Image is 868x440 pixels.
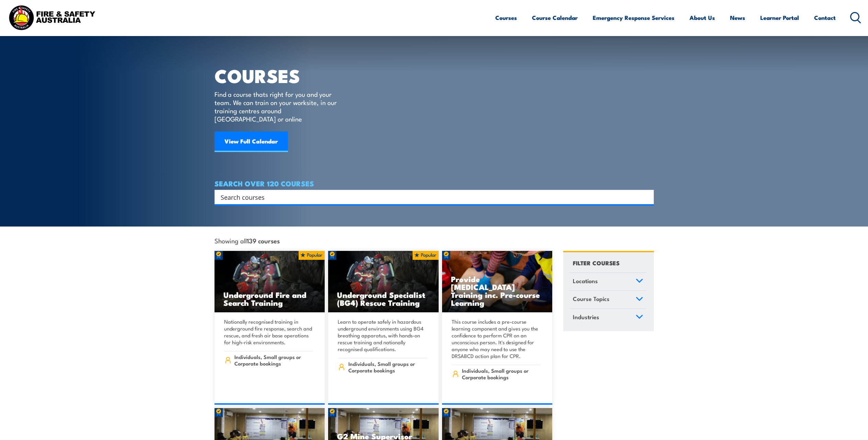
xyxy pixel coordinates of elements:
p: Learn to operate safely in hazardous underground environments using BG4 breathing apparatus, with... [338,318,427,352]
a: Underground Specialist (BG4) Rescue Training [328,251,439,313]
a: Locations [570,273,646,291]
strong: 139 courses [247,236,280,245]
h4: SEARCH OVER 120 COURSES [215,180,654,187]
form: Search form [222,192,640,202]
button: Search magnifier button [642,192,651,202]
span: Course Topics [573,294,610,303]
h3: Underground Fire and Search Training [223,291,316,306]
p: This course includes a pre-course learning component and gives you the confidence to perform CPR ... [452,318,541,359]
span: Individuals, Small groups or Corporate bookings [348,360,427,373]
span: Industries [573,312,599,322]
a: Emergency Response Services [593,9,674,27]
a: Industries [570,309,646,327]
img: Underground mine rescue [328,251,439,313]
img: Low Voltage Rescue and Provide CPR [442,251,553,313]
span: Locations [573,276,598,286]
h4: FILTER COURSES [573,258,620,267]
span: Showing all [215,237,280,244]
h1: COURSES [215,67,347,83]
img: Underground mine rescue [215,251,325,313]
a: Provide [MEDICAL_DATA] Training inc. Pre-course Learning [442,251,553,313]
h3: Underground Specialist (BG4) Rescue Training [337,291,430,306]
a: Course Calendar [532,9,578,27]
a: News [730,9,745,27]
a: View Full Calendar [215,131,288,152]
a: Course Topics [570,291,646,309]
a: About Us [690,9,715,27]
input: Search input [221,192,639,202]
p: Find a course thats right for you and your team. We can train on your worksite, in our training c... [215,90,340,123]
span: Individuals, Small groups or Corporate bookings [462,367,541,380]
p: Nationally recognised training in underground fire response, search and rescue, and fresh air bas... [224,318,313,346]
span: Individuals, Small groups or Corporate bookings [234,354,313,367]
a: Underground Fire and Search Training [215,251,325,313]
a: Courses [495,9,517,27]
a: Learner Portal [760,9,799,27]
h3: Provide [MEDICAL_DATA] Training inc. Pre-course Learning [451,275,544,306]
a: Contact [814,9,836,27]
